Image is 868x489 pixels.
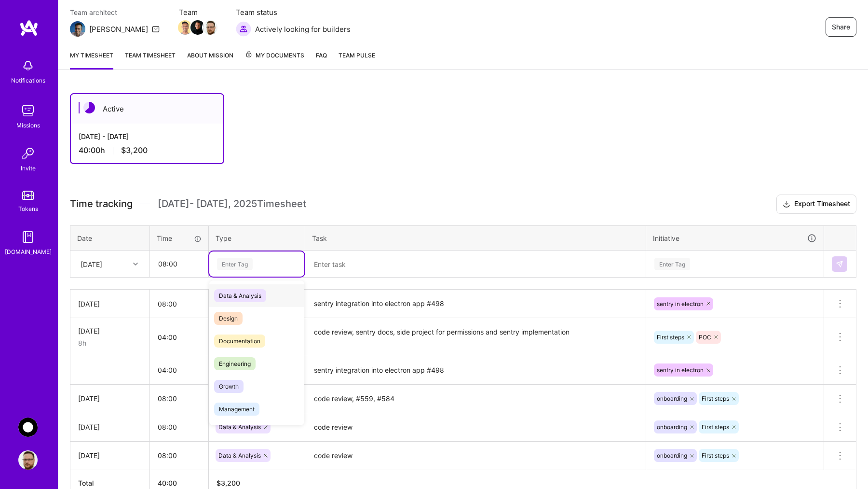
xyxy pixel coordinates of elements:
textarea: sentry integration into electron app #498 [306,357,645,384]
span: $ 3,200 [217,479,240,487]
div: [DATE] [78,422,142,432]
div: [DATE] [78,326,142,336]
span: Team architect [70,7,160,17]
button: Export Timesheet [776,195,856,214]
textarea: code review [306,414,645,441]
div: 8h [78,338,142,348]
th: Date [70,225,150,251]
span: Share [832,22,850,32]
div: [PERSON_NAME] [89,24,148,34]
span: onboarding [657,395,687,402]
input: HH:MM [150,443,208,468]
div: Notifications [11,75,45,85]
span: Data & Analysis [218,452,261,459]
textarea: code review, sentry docs, side project for permissions and sentry implementation [306,319,645,355]
textarea: sentry integration into electron app #498 [306,291,645,317]
span: First steps [702,452,729,459]
div: [DATE] [81,259,102,269]
span: First steps [657,334,684,341]
div: Enter Tag [654,256,690,271]
input: HH:MM [150,291,208,317]
img: Actively looking for builders [236,21,251,37]
img: guide book [18,227,38,247]
img: Team Member Avatar [178,20,192,35]
img: Team Architect [70,21,85,37]
div: [DATE] [78,299,142,309]
span: Team Pulse [339,52,375,59]
th: Type [209,225,305,251]
span: [DATE] - [DATE] , 2025 Timesheet [158,198,306,210]
div: Time [157,233,202,243]
img: Active [83,102,95,113]
a: Team Member Avatar [204,19,217,36]
div: Enter Tag [217,256,253,271]
th: Task [305,225,646,251]
span: First steps [702,423,729,431]
input: HH:MM [150,324,208,350]
a: Team Pulse [339,50,375,70]
a: My timesheet [70,50,113,70]
img: tokens [22,191,34,200]
span: Management [214,403,259,416]
img: logo [19,19,39,37]
i: icon Download [783,199,790,210]
input: HH:MM [150,386,208,411]
span: $3,200 [121,145,148,155]
span: My Documents [245,50,304,61]
span: POC [699,334,711,341]
span: Design [214,312,243,325]
span: Data & Analysis [214,289,266,302]
textarea: code review, #559, #584 [306,386,645,412]
div: [DATE] - [DATE] [79,131,216,141]
img: Team Member Avatar [203,20,217,35]
input: HH:MM [150,414,208,440]
span: Team status [236,7,351,17]
img: Team Member Avatar [190,20,205,35]
textarea: code review [306,443,645,469]
a: Team Member Avatar [179,19,191,36]
i: icon Chevron [133,262,138,266]
div: [DATE] [78,450,142,461]
span: Actively looking for builders [255,24,351,34]
a: My Documents [245,50,304,70]
img: User Avatar [18,450,38,470]
img: bell [18,56,38,75]
div: Missions [16,120,40,130]
a: Team timesheet [125,50,176,70]
a: AnyTeam: Team for AI-Powered Sales Platform [16,418,40,437]
span: sentry in electron [657,366,704,374]
span: onboarding [657,452,687,459]
span: Team [179,7,217,17]
span: Documentation [214,335,265,348]
i: icon Mail [152,25,160,33]
a: FAQ [316,50,327,70]
div: 40:00 h [79,145,216,155]
div: [DOMAIN_NAME] [5,247,52,257]
span: Engineering [214,357,256,370]
img: AnyTeam: Team for AI-Powered Sales Platform [18,418,38,437]
span: onboarding [657,423,687,431]
div: [DATE] [78,393,142,404]
img: Invite [18,144,38,163]
span: sentry in electron [657,300,704,307]
span: Growth [214,380,244,393]
input: HH:MM [150,251,208,277]
div: Tokens [18,204,38,214]
img: teamwork [18,101,38,120]
div: Active [71,94,223,124]
img: Submit [836,260,843,268]
div: Invite [21,163,36,173]
a: About Mission [187,50,233,70]
a: Team Member Avatar [191,19,204,36]
input: HH:MM [150,357,208,383]
button: Share [826,17,856,37]
div: Initiative [653,233,817,244]
span: Data & Analysis [218,423,261,431]
span: First steps [702,395,729,402]
span: Time tracking [70,198,133,210]
a: User Avatar [16,450,40,470]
